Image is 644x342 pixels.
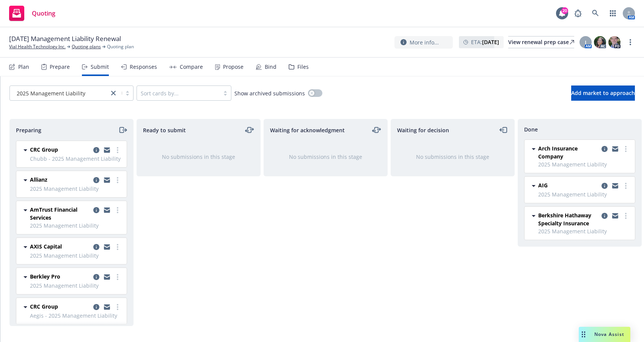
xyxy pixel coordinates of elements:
span: CRC Group [30,146,58,154]
a: more [113,242,122,252]
span: Allianz [30,176,47,184]
span: 2025 Management Liability [538,160,630,168]
span: Add market to approach [571,89,635,97]
a: copy logging email [102,146,112,155]
div: Propose [223,64,243,70]
a: copy logging email [102,272,112,282]
a: Switch app [605,6,620,21]
a: copy logging email [600,144,609,154]
a: more [113,272,122,282]
span: 2025 Management Liability [538,227,630,235]
div: Submit [91,64,109,70]
a: more [626,38,635,47]
div: Compare [180,64,203,70]
span: Arch Insurance Company [538,144,598,160]
span: 2025 Management Liability [17,89,85,97]
a: copy logging email [92,206,101,215]
div: Plan [18,64,29,70]
button: Nova Assist [579,327,630,342]
button: More info... [394,36,453,49]
span: Show archived submissions [234,89,305,97]
div: Prepare [50,64,70,70]
img: photo [594,36,606,48]
img: photo [608,36,620,48]
a: Quoting plans [72,43,101,50]
a: copy logging email [102,242,112,252]
a: Search [588,6,603,21]
div: No submissions in this stage [276,153,375,161]
a: copy logging email [611,144,620,154]
span: Berkshire Hathaway Specialty Insurance [538,211,598,227]
span: Done [524,125,538,133]
div: Drag to move [579,327,588,342]
div: Files [297,64,309,70]
a: more [113,206,122,215]
a: more [113,176,122,185]
span: 2025 Management Liability [30,282,122,290]
span: Waiting for acknowledgment [270,126,345,134]
span: Ready to submit [143,126,186,134]
a: copy logging email [92,302,101,312]
span: CRC Group [30,302,58,310]
a: more [621,181,630,190]
span: AXIS Capital [30,242,62,250]
span: More info... [410,38,439,46]
a: copy logging email [600,181,609,190]
span: 2025 Management Liability [30,222,122,230]
span: Berkley Pro [30,272,60,280]
a: more [621,211,630,220]
a: moveLeft [499,125,508,135]
a: Report a Bug [570,6,586,21]
span: 2025 Management Liability [30,185,122,193]
span: AIG [538,181,548,189]
span: Chubb - 2025 Management Liability [30,155,122,163]
a: close [109,89,118,98]
span: Waiting for decision [397,126,449,134]
a: moveLeftRight [245,125,254,135]
span: [DATE] Management Liability Renewal [9,34,121,43]
span: 2025 Management Liability [30,252,122,260]
strong: [DATE] [482,38,499,46]
a: moveLeftRight [372,125,381,135]
a: Quoting [6,3,58,24]
a: copy logging email [611,181,620,190]
a: copy logging email [102,302,112,312]
a: copy logging email [92,242,101,252]
div: Bind [265,64,276,70]
span: AmTrust Financial Services [30,206,90,222]
span: Quoting plan [107,43,134,50]
a: copy logging email [600,211,609,220]
span: Preparing [16,126,41,134]
a: copy logging email [102,206,112,215]
a: copy logging email [611,211,620,220]
span: Quoting [32,10,55,16]
span: ETA : [471,38,499,46]
a: moveRight [118,125,127,135]
div: 20 [561,7,568,14]
a: copy logging email [102,176,112,185]
div: Responses [130,64,157,70]
a: View renewal prep case [508,36,574,48]
button: Add market to approach [571,85,635,101]
a: more [113,146,122,155]
div: No submissions in this stage [149,153,248,161]
span: 2025 Management Liability [14,89,105,97]
span: Aegis - 2025 Management Liability [30,312,122,320]
a: more [621,144,630,154]
a: copy logging email [92,176,101,185]
div: View renewal prep case [508,36,574,48]
span: Nova Assist [594,331,624,337]
span: 2025 Management Liability [538,190,630,198]
a: copy logging email [92,146,101,155]
a: more [113,302,122,312]
span: J [585,38,586,46]
div: No submissions in this stage [403,153,502,161]
a: Vial Health Technology Inc. [9,43,66,50]
a: copy logging email [92,272,101,282]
